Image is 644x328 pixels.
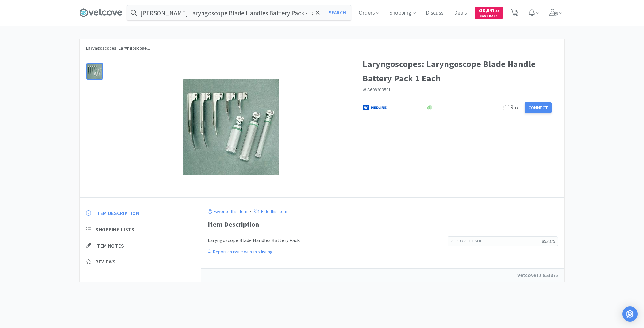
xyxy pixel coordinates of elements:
p: Vetcove ID: 853875 [517,271,558,279]
a: Deals [451,10,470,16]
img: a646391c64b94eb2892348a965bf03f3_134.png [363,103,387,112]
span: W-A608203501 [363,87,391,93]
div: · [250,207,251,216]
button: Connect [525,102,552,113]
span: . 55 [494,9,499,13]
span: $ [503,105,505,110]
span: $ [479,9,480,13]
h1: Laryngoscopes: Laryngoscope Blade Handle Battery Pack 1 Each [363,57,552,86]
a: $10,947.55Cash Back [475,4,503,21]
p: Hide this item [259,209,287,214]
img: 98a34233800c46a0bbb8da4c94f69926_567237.jpeg [183,79,279,175]
span: Laryngoscopes: Laryngoscope... [86,45,150,51]
a: Discuss [423,10,446,16]
p: Report an issue with this listing [211,249,272,255]
div: Item Description [208,219,558,230]
span: Reviews [96,258,116,265]
p: Laryngoscope Blade Handles Battery Pack [208,236,435,245]
span: Shopping Lists [96,226,134,233]
span: 10,947 [479,7,499,13]
h5: 853875 [488,238,555,245]
div: Open Intercom Messenger [622,306,638,322]
a: 8 [508,11,521,17]
span: 119 [503,103,518,111]
span: . 13 [513,105,518,110]
h6: Vetcove Item Id [450,238,488,244]
input: Search by item, sku, manufacturer, ingredient, size... [127,5,351,20]
p: Favorite this item [212,209,247,214]
span: Item Description [96,210,139,217]
button: Search [324,5,350,20]
span: Cash Back [479,14,499,19]
span: Item Notes [96,242,124,249]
